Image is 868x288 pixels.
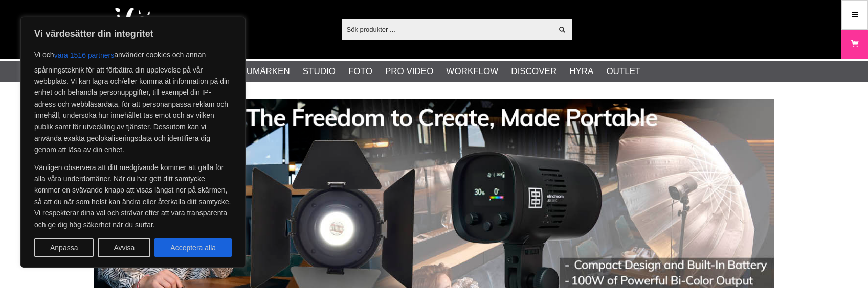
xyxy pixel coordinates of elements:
[34,28,232,40] p: Vi värdesätter din integritet
[342,21,553,37] input: Sök produkter ...
[98,238,150,257] button: Avvisa
[303,65,336,78] a: Studio
[154,238,232,257] button: Acceptera alla
[229,65,290,78] a: Varumärken
[511,65,557,78] a: Discover
[20,17,246,268] div: Vi värdesätter din integritet
[446,65,498,78] a: Workflow
[34,238,94,257] button: Anpassa
[348,65,372,78] a: Foto
[385,65,433,78] a: Pro Video
[34,162,232,230] p: Vänligen observera att ditt medgivande kommer att gälla för alla våra underdomäner. När du har ge...
[97,8,158,54] img: logo.png
[54,46,115,64] button: våra 1516 partners
[569,65,593,78] a: Hyra
[34,46,232,156] p: Vi och använder cookies och annan spårningsteknik för att förbättra din upplevelse på vår webbpla...
[606,65,640,78] a: Outlet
